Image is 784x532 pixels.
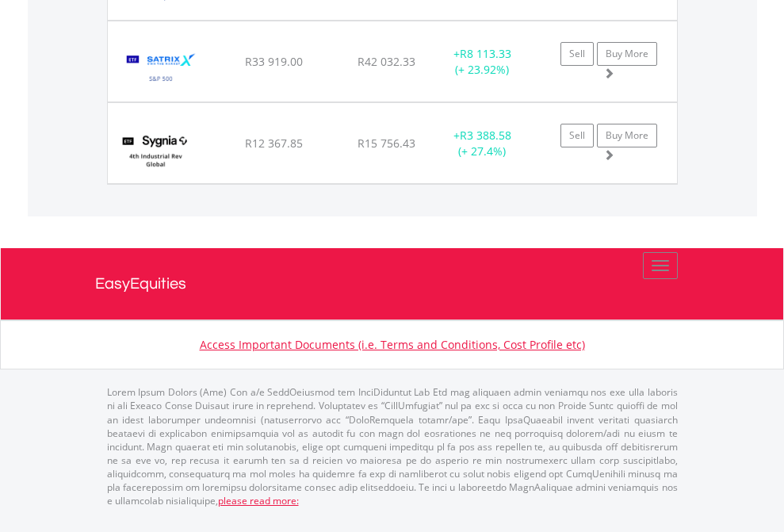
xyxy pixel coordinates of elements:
img: TFSA.STX500.png [116,41,207,98]
span: R3 388.58 [460,128,511,143]
a: Access Important Documents (i.e. Terms and Conditions, Cost Profile etc) [200,337,585,352]
p: Lorem Ipsum Dolors (Ame) Con a/e SeddOeiusmod tem InciDiduntut Lab Etd mag aliquaen admin veniamq... [107,385,678,507]
span: R15 756.43 [358,136,415,151]
a: Buy More [597,124,657,147]
img: TFSA.SYG4IR.png [116,123,196,179]
a: Sell [560,124,594,147]
span: R33 919.00 [245,54,303,69]
span: R12 367.85 [245,136,303,151]
div: + (+ 23.92%) [433,46,532,78]
a: Buy More [597,42,657,66]
a: Sell [560,42,594,66]
a: EasyEquities [95,248,690,320]
span: R8 113.33 [460,46,511,61]
span: R42 032.33 [358,54,415,69]
div: + (+ 27.4%) [433,128,532,159]
a: please read more: [218,494,299,507]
